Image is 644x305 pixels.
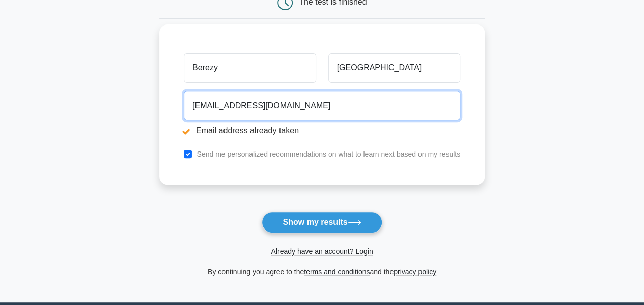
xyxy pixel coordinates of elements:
[271,247,373,256] a: Already have an account? Login
[153,266,491,278] div: By continuing you agree to the and the
[184,124,460,137] li: Email address already taken
[262,212,382,233] button: Show my results
[394,268,436,276] a: privacy policy
[184,91,460,120] input: Email
[328,53,460,83] input: Last name
[184,53,316,83] input: First name
[197,150,460,158] label: Send me personalized recommendations on what to learn next based on my results
[304,268,370,276] a: terms and conditions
